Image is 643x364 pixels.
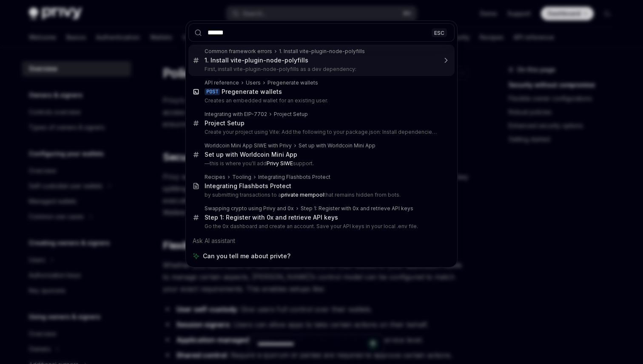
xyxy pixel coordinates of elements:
div: Project Setup [205,119,245,127]
div: Common framework errors [205,48,272,55]
div: Ask AI assistant [188,233,455,248]
b: Privy SIWE [267,160,293,166]
div: Swapping crypto using Privy and 0x [205,205,294,212]
div: Recipes [205,174,225,181]
div: Project Setup [274,111,308,118]
div: Step 1: Register with 0x and retrieve API keys [301,205,413,212]
div: 1. Install vite-plugin-node-polyfills [279,48,365,55]
div: Tooling [232,174,251,181]
p: —this is where you'll add support. [205,160,437,167]
div: Pregenerate wallets [267,79,318,86]
div: ESC [432,28,447,37]
div: Integrating Flashbots Protect [258,174,330,181]
p: Creates an embedded wallet for an existing user. [205,97,437,104]
p: Create your project using Vite: Add the following to your package.json: Install dependencies: Set up [205,129,437,135]
div: Users [246,79,261,86]
div: 1. Install vite-plugin-node-polyfills [205,56,308,64]
span: Can you tell me about privte? [203,252,290,260]
div: POST [205,88,220,95]
div: Step 1: Register with 0x and retrieve API keys [205,214,338,221]
p: Go the 0x dashboard and create an account. Save your API keys in your local .env file. [205,223,437,230]
b: private mempool [281,192,324,198]
div: Integrating with EIP-7702 [205,111,267,118]
p: by submitting transactions to a that remains hidden from bots. [205,192,437,198]
div: Set up with Worldcoin Mini App [205,151,297,158]
p: First, install vite-plugin-node-polyfills as a dev dependency: [205,66,437,73]
div: Pregenerate wallets [222,88,282,96]
div: API reference [205,79,239,86]
div: Set up with Worldcoin Mini App [299,142,376,149]
div: Worldcoin Mini App SIWE with Privy [205,142,292,149]
div: Integrating Flashbots Protect [205,182,291,190]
